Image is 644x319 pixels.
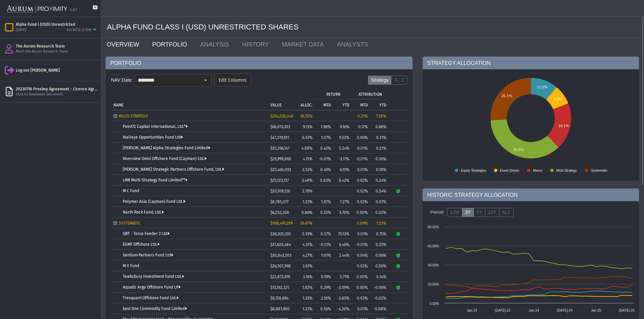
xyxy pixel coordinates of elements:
td: 0.56% [315,303,333,314]
span: $35,266,147 [270,146,289,151]
text: 80.00% [428,225,439,229]
td: 0.06% [352,132,370,143]
td: 5.24% [333,143,352,153]
span: $6,252,308 [270,210,289,215]
td: -3.85% [333,293,352,303]
text: Jan-24 [529,309,539,312]
span: $9,728,694 [270,296,288,301]
td: Column MTD [315,99,333,110]
div: PORTFOLIO [106,57,413,69]
a: [PERSON_NAME] Alpha Strategies Fund Limited [123,146,210,150]
text: 26.1% [501,94,512,98]
span: 2.78% [302,189,313,193]
td: 6.46% [333,239,352,250]
div: 1.58% [373,114,386,118]
span: $8,881,900 [270,307,290,311]
span: $29,999,868 [270,157,291,161]
span: 4.15% [303,157,313,161]
td: 9.52% [333,132,352,143]
td: 0.04% [352,250,370,260]
td: Column VALUE [268,88,293,110]
span: 4.37% [303,242,313,247]
p: ATTRIBUTION [359,92,382,97]
td: 9.16% [333,121,352,132]
td: 1.87% [315,196,333,207]
td: 0.19% [315,271,333,282]
td: 0.17% [352,121,370,132]
span: SYSTEMATIC [119,221,141,226]
text: Multi Strategy [556,169,577,172]
td: Column NAME [111,88,268,110]
div: STRATEGY ALLOCATION [423,57,639,69]
label: 10Y [485,208,499,217]
td: 0.14% [370,271,389,282]
div: Est MTD: 0.10% [67,28,92,33]
span: $25,123,137 [270,178,289,183]
td: 0.83% [315,175,333,185]
td: 0.02% [352,260,370,271]
td: 0.24% [370,175,389,185]
div: ALPHA FUND CLASS I (USD) UNRESTRICTED SHARES [107,17,639,38]
td: 0.00% [352,207,370,218]
text: Jan-23 [467,309,477,312]
td: -0.06% [370,282,389,293]
span: $47,219,101 [270,135,289,140]
div: [DATE] [16,28,26,33]
a: OVERVIEW [102,38,147,51]
text: Equity Strategies [461,169,486,172]
a: Tewksbury Investment Fund Ltd. [123,274,184,279]
text: 19.1% [558,124,569,128]
span: $38,935,393 [270,232,291,236]
a: North Rock Fund, Ltd. [123,210,164,215]
span: $30,843,503 [270,253,291,258]
td: 7.27% [333,196,352,207]
a: Walleye Opportunities Fund Ltd [123,135,183,140]
span: $25,460,093 [270,167,291,172]
td: 0.49% [315,164,333,175]
label: 3Y [462,208,474,217]
span: Edit Columns [219,77,247,83]
a: LMR Multi-Strategy Fund Limited** [123,178,187,182]
td: 0.29% [315,282,333,293]
td: 0.03% [352,293,370,303]
span: 0.86% [302,210,313,215]
div: 20230116 Proximy Agreement - Licence Agreement executed by Siemprelara.pdf [16,86,98,92]
span: $264,228,040 [270,114,293,118]
div: Meet the Aurum Research Team [16,49,98,54]
td: 0.07% [370,196,389,207]
span: $188,491,289 [270,221,293,226]
a: Aquatic Argo Offshore Fund LP [123,285,180,290]
text: Jan-25 [591,309,601,312]
dx-button: Edit Columns [214,73,251,86]
div: HISTORIC STRATEGY ALLOCATION [423,188,639,201]
td: 5.71% [333,271,352,282]
span: 3.52% [302,167,313,172]
td: 0.53% [315,207,333,218]
text: Macro [533,169,542,172]
span: $26,507,998 [270,264,291,268]
td: 15.13% [333,228,352,239]
span: 4.27% [303,253,313,258]
td: 0.25% [370,239,389,250]
td: -4.20% [333,303,352,314]
td: 0.01% [352,228,370,239]
td: 0.18% [370,164,389,175]
text: 0.00% [430,302,439,306]
div: Period: [428,207,447,218]
td: 1.07% [315,132,333,143]
span: 1.82% [302,285,313,290]
span: 9.13% [303,125,313,129]
td: -3.17% [333,153,352,164]
label: 12M [447,208,462,217]
a: EGMF Offshore Ltd. [123,242,159,247]
td: 0.00% [352,271,370,282]
td: 0.50% [370,260,389,271]
text: Event Driven [500,169,519,172]
td: 0.06% [370,250,389,260]
td: 0.31% [370,132,389,143]
a: ANALYSTS [332,38,376,51]
span: 1.23% [303,307,313,311]
p: MTD [360,103,368,107]
td: 0.01% [352,143,370,153]
a: ANALYSIS [195,38,237,51]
